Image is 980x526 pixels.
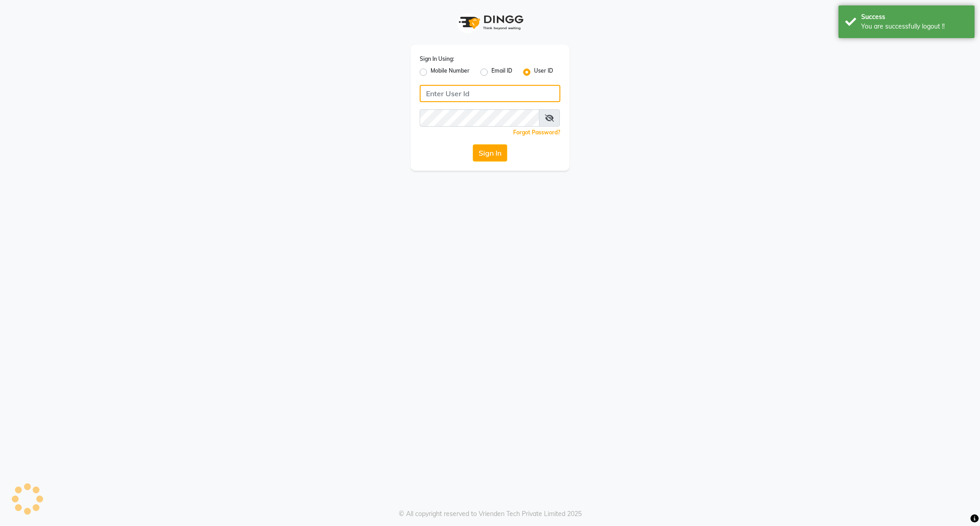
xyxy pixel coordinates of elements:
[420,55,454,63] label: Sign In Using:
[454,9,526,36] img: logo1.svg
[534,67,553,78] label: User ID
[491,67,512,78] label: Email ID
[420,85,560,102] input: Username
[420,109,539,127] input: Username
[861,12,968,22] div: Success
[473,144,507,162] button: Sign In
[431,67,470,78] label: Mobile Number
[513,129,560,136] a: Forgot Password?
[861,22,968,31] div: You are successfully logout !!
